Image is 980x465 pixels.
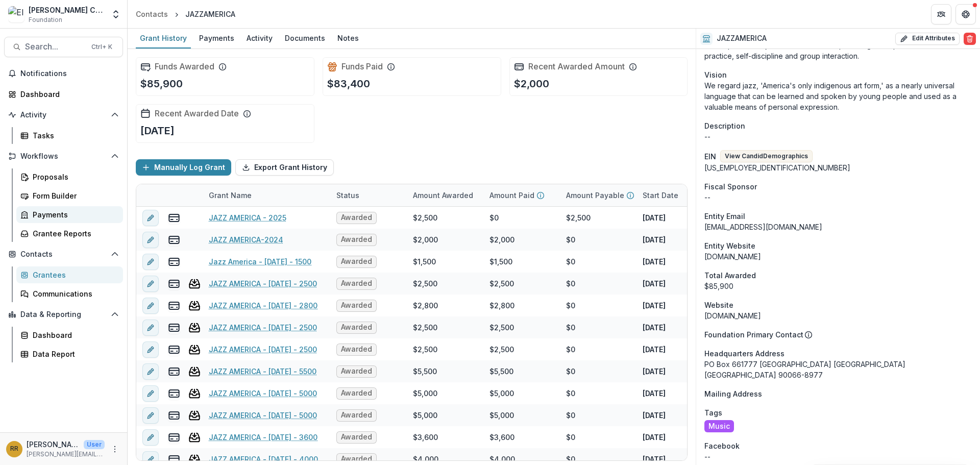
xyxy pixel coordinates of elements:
button: Delete [964,33,976,45]
div: Activity [242,31,277,45]
div: $5,000 [413,388,437,399]
div: $2,500 [489,278,514,289]
div: $0 [566,322,575,333]
button: Manually Log Grant [136,159,231,176]
a: Payments [195,29,238,48]
div: Grantee Reports [33,228,115,239]
button: edit [142,298,159,314]
div: Proposals [33,172,115,182]
button: Open Contacts [4,246,123,262]
div: Tasks [33,130,115,141]
h2: JAZZAMERICA [717,34,767,43]
div: Dashboard [33,330,115,340]
span: Entity Email [704,211,745,222]
button: Open entity switcher [109,4,123,25]
a: JAZZ AMERICA - [DATE] - 5500 [209,366,316,377]
div: $5,000 [489,410,514,421]
div: $4,000 [413,454,438,464]
h2: Funds Paid [341,62,383,71]
button: edit [142,341,159,358]
button: More [109,443,121,455]
p: Amount Paid [489,190,534,201]
a: Grant History [136,29,191,48]
a: Activity [242,29,277,48]
div: Notes [333,31,363,45]
button: view-payments [168,431,180,444]
a: Notes [333,29,363,48]
h2: Recent Awarded Date [155,109,239,118]
button: View CandidDemographics [720,150,813,162]
div: $5,500 [413,366,437,377]
a: Proposals [16,168,123,185]
div: $2,500 [489,322,514,333]
p: User [84,440,105,449]
nav: breadcrumb [132,7,239,21]
button: Open Workflows [4,148,123,164]
div: Grant Name [203,184,330,206]
button: view-payments [168,234,180,246]
p: [DATE] [643,300,666,311]
button: view-payments [168,278,180,290]
div: $5,000 [489,388,514,399]
div: $2,000 [489,234,514,245]
div: JAZZAMERICA [185,9,235,19]
div: [EMAIL_ADDRESS][DOMAIN_NAME] [704,222,972,232]
div: Data Report [33,349,115,359]
p: Amount Payable [566,190,624,201]
button: Notifications [4,65,123,82]
div: Status [330,184,407,206]
p: [PERSON_NAME][EMAIL_ADDRESS][DOMAIN_NAME] [27,450,105,459]
div: Start Date [636,190,684,201]
span: Activity [20,111,107,119]
div: $2,800 [489,300,514,311]
span: Tags [704,407,722,418]
div: Payments [195,31,238,45]
span: Music [708,422,730,431]
p: [DATE] [643,366,666,377]
span: Entity Website [704,240,755,251]
button: view-payments [168,322,180,334]
div: $0 [566,432,575,443]
div: $0 [566,256,575,267]
a: JAZZ AMERICA - [DATE] - 3600 [209,432,317,443]
span: Awarded [341,301,372,310]
span: Facebook [704,440,740,451]
div: Contacts [136,9,168,19]
span: Awarded [341,279,372,288]
div: Amount Payable [560,184,636,206]
p: [PERSON_NAME] [27,439,80,450]
div: $2,500 [413,322,437,333]
span: Foundation [29,15,62,25]
div: $0 [566,410,575,421]
div: Grant History [136,31,191,45]
span: Website [704,300,733,310]
a: JAZZ AMERICA - [DATE] - 2500 [209,278,317,289]
div: Documents [281,31,329,45]
div: $0 [566,278,575,289]
span: Awarded [341,257,372,266]
span: Awarded [341,235,372,244]
div: Randal Rosman [10,446,18,452]
span: Headquarters Address [704,348,785,359]
div: $0 [566,234,575,245]
div: $2,500 [566,212,591,223]
div: $0 [566,344,575,355]
p: $83,400 [327,76,370,91]
div: $0 [566,454,575,464]
div: $0 [566,366,575,377]
button: Open Data & Reporting [4,306,123,323]
div: $1,500 [413,256,436,267]
img: Ella Fitzgerald Charitable Foundation [8,6,24,22]
div: Amount Paid [483,184,560,206]
a: Communications [16,285,123,302]
a: Data Report [16,346,123,362]
div: $2,500 [413,344,437,355]
span: Awarded [341,389,372,398]
a: JAZZ AMERICA - [DATE] - 5000 [209,388,317,399]
div: [DOMAIN_NAME] [704,251,972,262]
div: Payments [33,209,115,220]
div: Form Builder [33,190,115,201]
a: JAZZ AMERICA - [DATE] - 2800 [209,300,317,311]
p: $85,900 [140,76,183,91]
a: Documents [281,29,329,48]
